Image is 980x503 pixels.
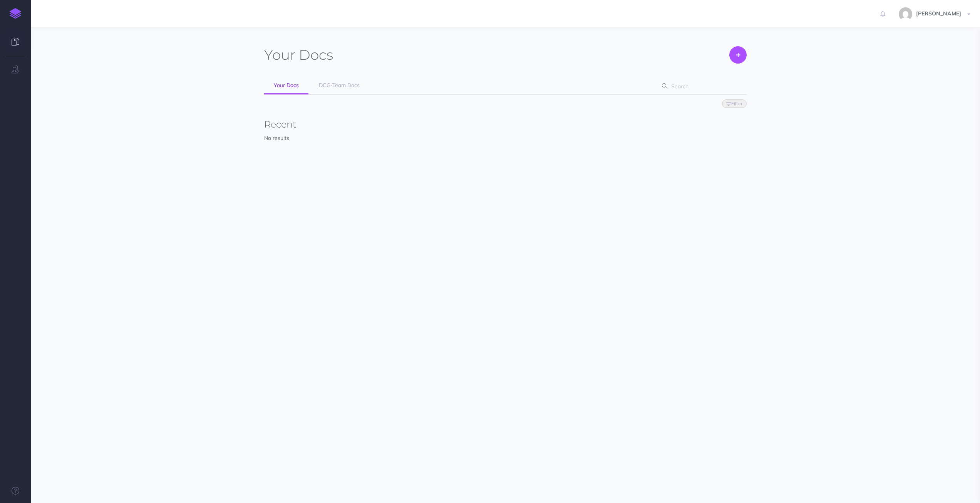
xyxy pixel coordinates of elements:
[274,82,299,89] span: Your Docs
[264,46,295,63] span: Your
[319,82,360,89] span: DCG-Team Docs
[912,10,965,17] span: [PERSON_NAME]
[264,46,333,64] h1: Docs
[669,79,735,93] input: Search
[264,77,308,94] a: Your Docs
[309,77,369,94] a: DCG-Team Docs
[10,8,21,19] img: logo-mark.svg
[899,7,912,21] img: e0b8158309a7a9c2ba5a20a85ae97691.jpg
[264,134,747,142] p: No results
[722,99,747,108] button: Filter
[264,119,747,130] h3: Recent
